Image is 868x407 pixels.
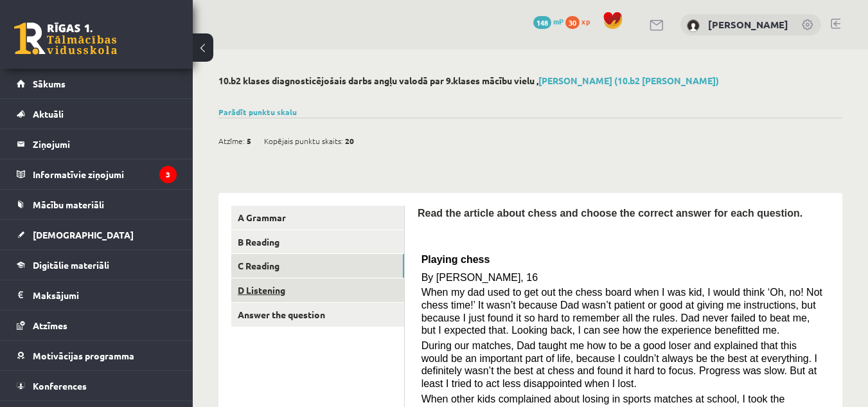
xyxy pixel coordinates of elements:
[247,131,251,150] span: 5
[218,75,842,86] h2: 10.b2 klases diagnosticējošais darbs angļu valodā par 9.klases mācību vielu ,
[345,131,354,150] span: 20
[17,311,177,340] a: Atzīmes
[421,287,822,336] span: When my dad used to get out the chess board when I was kid, I would think ‘Oh, no! Not chess time...
[14,23,117,55] a: Rīgas 1. Tālmācības vidusskola
[33,108,64,120] span: Aktuāli
[17,341,177,370] a: Motivācijas programma
[218,131,245,150] span: Atzīme:
[264,131,343,150] span: Kopējais punktu skaits:
[17,280,177,310] a: Maksājumi
[231,230,404,254] a: B Reading
[33,280,177,310] legend: Maksājumi
[33,259,109,271] span: Digitālie materiāli
[565,16,596,26] a: 30 xp
[33,380,87,392] span: Konferences
[231,206,404,230] a: A Grammar
[421,272,538,283] span: By [PERSON_NAME], 16
[17,99,177,129] a: Aktuāli
[231,254,404,278] a: C Reading
[17,250,177,280] a: Digitālie materiāli
[17,129,177,159] a: Ziņojumi
[421,340,817,389] span: During our matches, Dad taught me how to be a good loser and explained that this would be an impo...
[33,229,134,240] span: [DEMOGRAPHIC_DATA]
[33,199,104,210] span: Mācību materiāli
[33,78,66,89] span: Sākums
[33,129,177,159] legend: Ziņojumi
[687,19,700,32] img: Ksenija Misņika
[581,16,590,26] span: xp
[538,75,719,86] a: [PERSON_NAME] (10.b2 [PERSON_NAME])
[418,208,802,219] span: Read the article about chess and choose the correct answer for each question.
[33,320,67,331] span: Atzīmes
[33,350,134,361] span: Motivācijas programma
[421,254,490,265] span: Playing chess
[17,371,177,401] a: Konferences
[231,278,404,302] a: D Listening
[33,159,177,189] legend: Informatīvie ziņojumi
[17,190,177,219] a: Mācību materiāli
[565,16,580,29] span: 30
[553,16,563,26] span: mP
[17,220,177,249] a: [DEMOGRAPHIC_DATA]
[218,107,297,117] a: Parādīt punktu skalu
[708,18,788,31] a: [PERSON_NAME]
[159,166,177,183] i: 3
[533,16,551,29] span: 148
[17,69,177,98] a: Sākums
[533,16,563,26] a: 148 mP
[17,159,177,189] a: Informatīvie ziņojumi3
[231,303,404,327] a: Answer the question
